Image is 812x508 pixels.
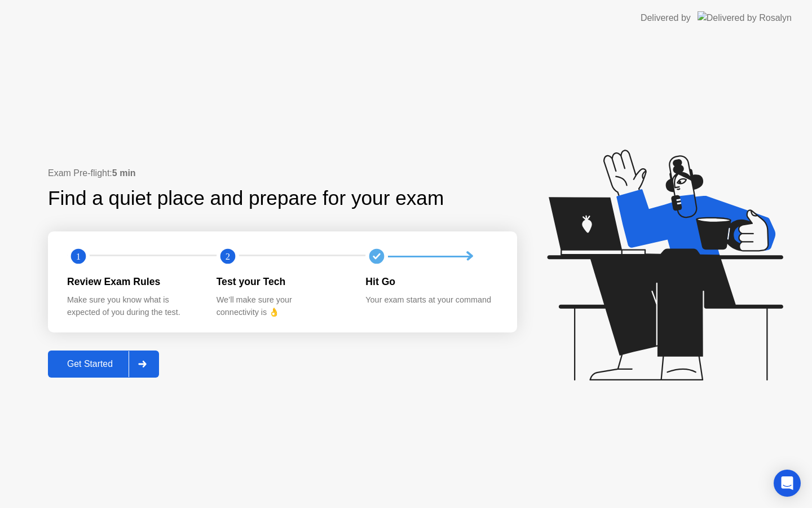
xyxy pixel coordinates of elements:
[217,294,348,318] div: We’ll make sure your connectivity is 👌
[365,294,497,306] div: Your exam starts at your command
[217,274,348,289] div: Test your Tech
[226,251,230,262] text: 2
[76,251,81,262] text: 1
[48,167,517,180] div: Exam Pre-flight:
[67,274,198,289] div: Review Exam Rules
[641,11,691,25] div: Delivered by
[67,294,198,318] div: Make sure you know what is expected of you during the test.
[698,11,792,24] img: Delivered by Rosalyn
[51,359,129,369] div: Get Started
[112,168,136,178] b: 5 min
[365,274,497,289] div: Hit Go
[774,470,801,497] div: Open Intercom Messenger
[48,183,445,213] div: Find a quiet place and prepare for your exam
[48,351,159,378] button: Get Started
